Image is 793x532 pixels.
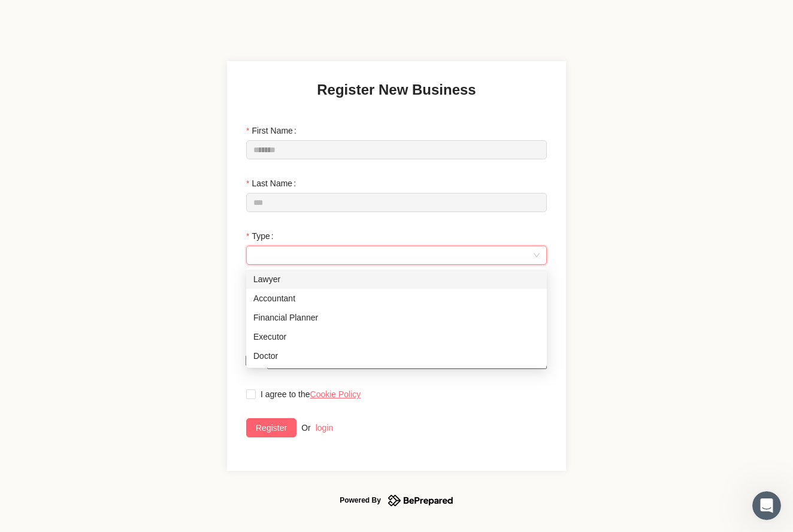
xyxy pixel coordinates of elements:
div: Or [301,421,311,434]
div: Accountant [246,289,547,308]
a: login [316,423,334,433]
a: Cookie Policy [310,389,361,399]
div: Lawyer [246,270,547,289]
div: Accountant [253,292,540,305]
div: Executor [246,327,547,346]
div: Financial Planner [253,311,540,324]
iframe: Intercom live chat [752,491,781,520]
span: I agree to the [256,388,365,401]
div: Doctor [246,346,547,365]
input: Last Name [246,193,547,212]
input: First Name [246,140,547,159]
label: First Name [246,121,301,140]
div: Financial Planner [246,308,547,327]
button: Register [246,418,296,437]
div: Executor [253,330,540,343]
div: Doctor [253,349,540,362]
div: Powered By [340,493,381,507]
span: Register [256,421,287,434]
label: Type [246,226,279,246]
label: Last Name [246,174,301,193]
h3: Register New Business [317,80,476,99]
div: Lawyer [253,273,540,286]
